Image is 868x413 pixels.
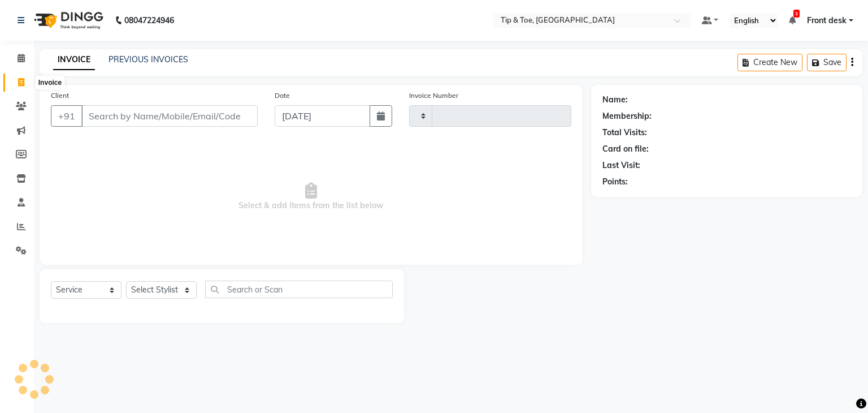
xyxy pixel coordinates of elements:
a: INVOICE [53,50,95,70]
button: Create New [737,54,802,71]
div: Points: [602,176,628,188]
div: Membership: [602,110,652,122]
span: Select & add items from the list below [51,140,571,253]
button: +91 [51,105,83,127]
a: 3 [789,15,796,25]
div: Name: [602,94,628,106]
div: Total Visits: [602,127,647,139]
button: Save [807,54,847,71]
input: Search by Name/Mobile/Email/Code [81,105,258,127]
div: Invoice [36,76,64,89]
span: 3 [793,10,800,18]
input: Search or Scan [205,281,393,298]
a: PREVIOUS INVOICES [108,54,188,64]
label: Date [275,91,290,101]
label: Client [51,91,69,101]
b: 08047224946 [124,5,174,36]
span: Front desk [807,15,847,27]
div: Last Visit: [602,160,640,171]
img: logo [29,5,106,36]
label: Invoice Number [409,91,458,101]
div: Card on file: [602,143,649,155]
